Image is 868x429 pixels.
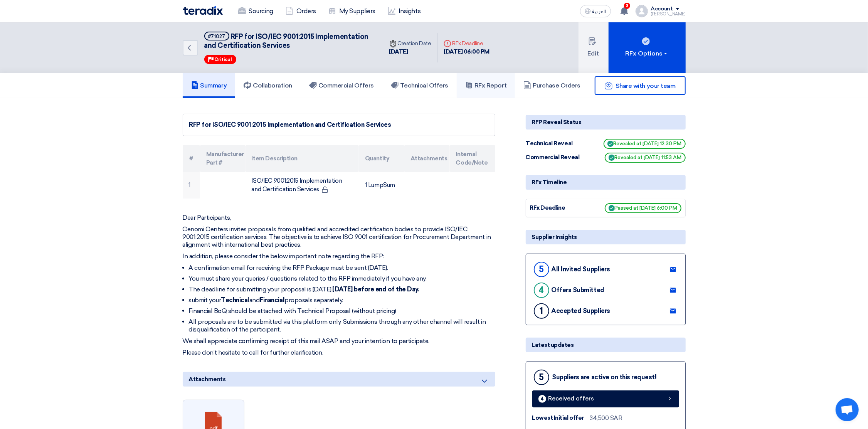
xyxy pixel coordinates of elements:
th: Quantity [359,145,404,172]
div: Latest updates [526,338,686,352]
strong: [DATE] before end of the Day. [333,286,419,293]
div: Lowest Initial offer [532,414,590,422]
div: Creation Date [389,39,431,47]
div: Supplier Insights [526,230,686,244]
div: RFx Deadline [530,204,588,212]
li: Financial BoQ should be attached with Technical Proposal (without pricing) [189,307,495,315]
th: # [183,145,200,172]
h5: Commercial Offers [309,82,374,89]
th: Item Description [246,145,359,172]
strong: Technical [221,296,249,304]
div: Suppliers are active on this request! [552,373,657,381]
span: RFP for ISO/IEC 9001:2015 Implementation and Certification Services [204,32,368,50]
a: Purchase Orders [515,73,589,98]
li: All proposals are to be submitted via this platform only. Submissions through any other channel w... [189,318,495,333]
h5: Summary [191,82,227,89]
div: 34,500 SAR [590,414,622,423]
td: ISO/IEC 9001:2015 Implementation and Certification Services [246,172,359,199]
span: Passed at [DATE] 6:00 PM [605,203,681,213]
div: 4 [534,283,549,298]
span: Critical [215,57,232,62]
div: 4 [538,395,546,403]
li: submit your and proposals separately. [189,296,495,304]
span: Received offers [548,396,594,402]
li: A confirmation email for receiving the RFP Package must be sent [DATE]. [189,264,495,272]
div: RFP for ISO/IEC 9001:2015 Implementation and Certification Services [189,120,489,130]
div: [PERSON_NAME] [651,12,686,16]
span: Revealed at [DATE] 12:30 PM [604,139,686,149]
div: #71027 [208,34,225,39]
button: RFx Options [609,22,686,73]
li: The deadline for submitting your proposal is [DATE], [189,286,495,293]
span: 3 [624,3,630,9]
td: 1 LumpSum [359,172,404,199]
span: Revealed at [DATE] 11:53 AM [605,153,686,163]
h5: Purchase Orders [523,82,580,89]
div: RFP Reveal Status [526,115,686,130]
div: RFx Deadline [444,39,490,47]
span: Attachments [189,375,226,384]
a: 4 Received offers [532,390,679,407]
span: العربية [592,9,606,14]
h5: RFP for ISO/IEC 9001:2015 Implementation and Certification Services [204,32,374,50]
a: Commercial Offers [301,73,382,98]
div: Commercial Reveal [526,153,584,162]
th: Attachments [404,145,450,172]
p: Dear Participants, [183,214,495,222]
a: RFx Report [457,73,515,98]
button: Edit [579,22,609,73]
a: Collaboration [235,73,301,98]
th: Internal Code/Note [450,145,495,172]
p: Please don’t hesitate to call for further clarification. [183,349,495,357]
div: 5 [534,370,549,385]
li: You must share your queries / questions related to this RFP immediately if you have any. [189,275,495,283]
img: profile_test.png [636,5,648,17]
div: RFx Options [625,49,669,58]
p: We shall appreciate confirming receipt of this mail ASAP and your intention to participate. [183,337,495,345]
div: All Invited Suppliers [552,266,610,273]
div: 1 [534,303,549,319]
div: [DATE] [389,47,431,56]
p: In addition, please consider the below important note regarding the RFP: [183,252,495,260]
th: Manufacturer Part # [200,145,246,172]
strong: Financial [260,296,284,304]
h5: RFx Report [465,82,506,89]
div: Accepted Suppliers [552,307,610,315]
h5: Collaboration [244,82,292,89]
img: Teradix logo [183,6,223,15]
div: [DATE] 06:00 PM [444,47,490,56]
a: Orders [279,3,322,20]
a: Insights [382,3,427,20]
span: Share with your team [616,82,675,89]
div: Account [651,6,673,12]
div: RFx Timeline [526,175,686,190]
button: العربية [580,5,611,17]
a: Sourcing [232,3,279,20]
p: Cenomi Centers invites proposals from qualified and accredited certification bodies to provide IS... [183,225,495,249]
div: Technical Reveal [526,139,584,148]
a: Summary [183,73,236,98]
div: 5 [534,262,549,277]
a: Open chat [836,398,859,421]
td: 1 [183,172,200,199]
h5: Technical Offers [391,82,448,89]
a: Technical Offers [382,73,457,98]
a: My Suppliers [322,3,382,20]
div: Offers Submitted [552,286,604,294]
